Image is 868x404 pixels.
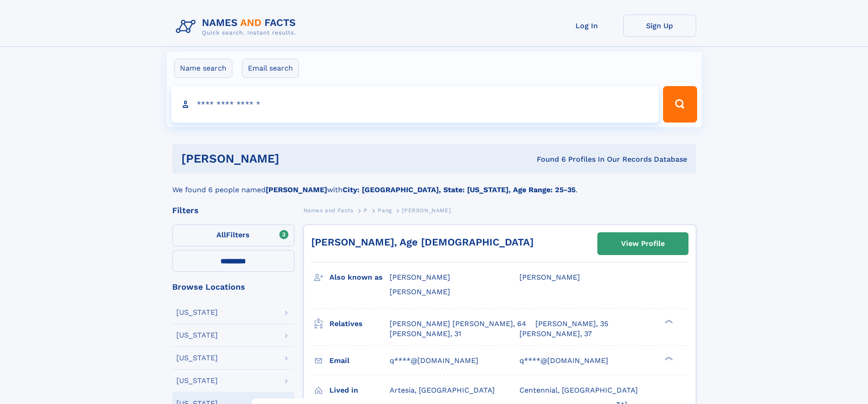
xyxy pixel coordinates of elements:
[343,185,575,194] b: City: [GEOGRAPHIC_DATA], State: [US_STATE], Age Range: 25-35
[172,174,696,195] div: We found 6 people named with .
[519,329,592,339] a: [PERSON_NAME], 37
[390,273,450,281] span: [PERSON_NAME]
[329,353,390,368] h3: Email
[402,207,451,214] span: [PERSON_NAME]
[663,318,673,324] div: ❯
[176,309,218,316] div: [US_STATE]
[390,319,526,329] a: [PERSON_NAME] [PERSON_NAME], 64
[329,316,390,332] h3: Relatives
[174,59,232,78] label: Name search
[519,273,580,281] span: [PERSON_NAME]
[390,329,461,339] a: [PERSON_NAME], 31
[216,230,226,239] span: All
[598,233,688,255] a: View Profile
[663,355,673,361] div: ❯
[176,354,218,362] div: [US_STATE]
[378,205,391,216] a: Pang
[364,207,368,214] span: P
[663,86,697,123] button: Search Button
[535,319,608,329] a: [PERSON_NAME], 35
[171,86,659,123] input: search input
[181,153,408,164] h1: [PERSON_NAME]
[408,154,687,164] div: Found 6 Profiles In Our Records Database
[172,206,294,215] div: Filters
[550,15,623,37] a: Log In
[266,185,327,194] b: [PERSON_NAME]
[519,386,638,394] span: Centennial, [GEOGRAPHIC_DATA]
[623,15,696,37] a: Sign Up
[303,205,354,216] a: Names and Facts
[176,377,218,384] div: [US_STATE]
[172,283,294,291] div: Browse Locations
[172,225,294,246] label: Filters
[390,386,495,394] span: Artesia, [GEOGRAPHIC_DATA]
[172,15,303,39] img: Logo Names and Facts
[364,205,368,216] a: P
[621,233,665,254] div: View Profile
[390,287,450,296] span: [PERSON_NAME]
[329,270,390,285] h3: Also known as
[242,59,299,78] label: Email search
[378,207,391,214] span: Pang
[329,383,390,398] h3: Lived in
[311,236,534,248] a: [PERSON_NAME], Age [DEMOGRAPHIC_DATA]
[176,332,218,339] div: [US_STATE]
